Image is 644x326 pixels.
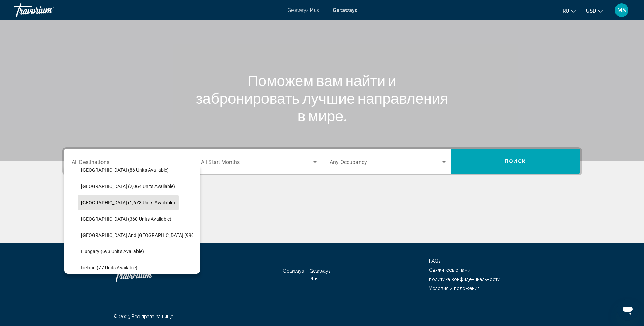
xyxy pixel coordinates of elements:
[78,227,231,243] button: [GEOGRAPHIC_DATA] and [GEOGRAPHIC_DATA] (990 units available)
[563,6,576,16] button: Change language
[586,6,603,16] button: Change currency
[195,72,449,124] h1: Поможем вам найти и забронировать лучшие направления в мире.
[14,3,280,17] a: Travorium
[505,159,526,164] span: Поиск
[283,268,304,274] a: Getaways
[429,267,471,273] a: Свяжитесь с нами
[78,211,175,227] button: [GEOGRAPHIC_DATA] (360 units available)
[81,265,137,270] span: Ireland (77 units available)
[586,8,596,14] span: USD
[78,162,172,178] button: [GEOGRAPHIC_DATA] (86 units available)
[613,3,630,17] button: User Menu
[309,268,331,281] a: Getaways Plus
[81,232,228,238] span: [GEOGRAPHIC_DATA] and [GEOGRAPHIC_DATA] (990 units available)
[429,286,480,291] a: Условия и положения
[429,258,441,264] a: FAQs
[78,260,141,276] button: Ireland (77 units available)
[333,7,357,13] a: Getaways
[563,8,569,14] span: ru
[617,299,639,321] iframe: Przycisk umożliwiający otwarcie okna komunikatora
[81,167,169,173] span: [GEOGRAPHIC_DATA] (86 units available)
[617,7,626,14] span: MS
[451,149,580,174] button: Поиск
[113,314,180,319] span: © 2025 Все права защищены.
[81,249,144,254] span: Hungary (693 units available)
[287,7,319,13] a: Getaways Plus
[81,216,171,222] span: [GEOGRAPHIC_DATA] (360 units available)
[81,184,175,189] span: [GEOGRAPHIC_DATA] (2,064 units available)
[429,277,500,282] a: политика конфиденциальности
[113,265,181,285] a: Travorium
[78,195,179,210] button: [GEOGRAPHIC_DATA] (1,673 units available)
[81,200,175,205] span: [GEOGRAPHIC_DATA] (1,673 units available)
[78,179,179,194] button: [GEOGRAPHIC_DATA] (2,064 units available)
[64,149,580,174] div: Search widget
[78,244,147,259] button: Hungary (693 units available)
